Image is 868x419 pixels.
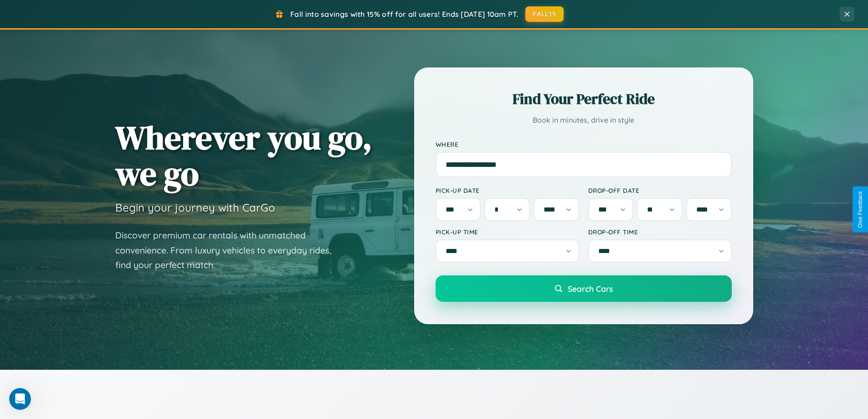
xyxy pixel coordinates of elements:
div: Give Feedback [857,191,863,228]
p: Discover premium car rentals with unmatched convenience. From luxury vehicles to everyday rides, ... [115,228,343,273]
button: Search Cars [436,275,732,302]
h1: Wherever you go, we go [115,119,372,191]
span: Fall into savings with 15% off for all users! Ends [DATE] 10am PT. [290,10,519,19]
span: Search Cars [568,284,613,294]
label: Drop-off Date [588,186,732,194]
iframe: Intercom live chat [9,388,31,410]
button: FALL15 [525,6,564,22]
h2: Find Your Perfect Ride [436,89,732,109]
label: Drop-off Time [588,228,732,236]
p: Book in minutes, drive in style [436,114,732,127]
label: Pick-up Date [436,186,579,194]
label: Where [436,140,732,148]
label: Pick-up Time [436,228,579,236]
h3: Begin your journey with CarGo [115,201,275,214]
